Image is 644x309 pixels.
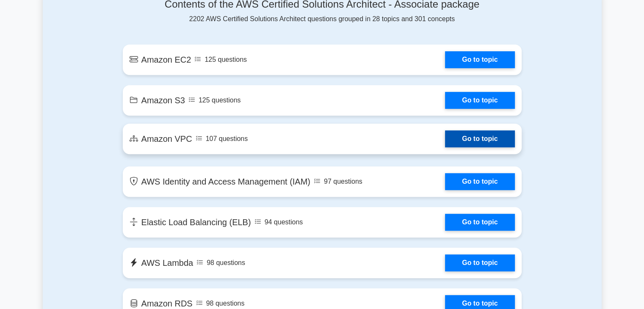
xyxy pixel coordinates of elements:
a: Go to topic [445,173,514,190]
a: Go to topic [445,92,514,109]
a: Go to topic [445,130,514,147]
a: Go to topic [445,51,514,68]
a: Go to topic [445,254,514,271]
a: Go to topic [445,214,514,231]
